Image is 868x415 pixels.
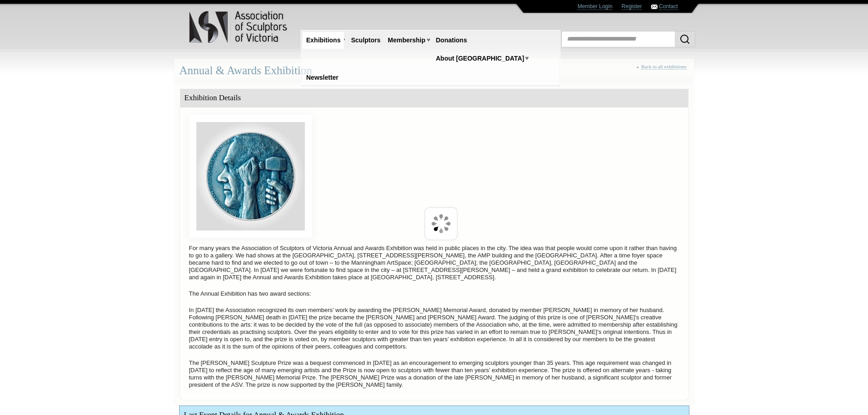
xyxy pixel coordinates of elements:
[185,288,684,300] p: The Annual Exhibition has two award sections:
[180,89,688,108] div: Exhibition Details
[185,357,684,391] p: The [PERSON_NAME] Sculpture Prize was a bequest commenced in [DATE] as an encouragement to emergi...
[641,64,686,70] a: Back to all exhibitions
[432,32,471,49] a: Donations
[185,242,684,283] p: For many years the Association of Sculptors of Victoria Annual and Awards Exhibition was held in ...
[621,3,642,10] a: Register
[303,69,342,86] a: Newsletter
[651,5,657,9] img: Contact ASV
[175,59,694,83] div: Annual & Awards Exhibition
[432,50,528,67] a: About [GEOGRAPHIC_DATA]
[303,32,344,49] a: Exhibitions
[577,3,612,10] a: Member Login
[637,64,689,80] div: «
[659,3,678,10] a: Contact
[189,115,312,238] img: AE-logo.jpg
[189,9,289,45] img: logo.png
[185,304,684,353] p: In [DATE] the Association recognized its own members’ work by awarding the [PERSON_NAME] Memorial...
[679,34,690,45] img: Search
[384,32,429,49] a: Membership
[347,32,384,49] a: Sculptors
